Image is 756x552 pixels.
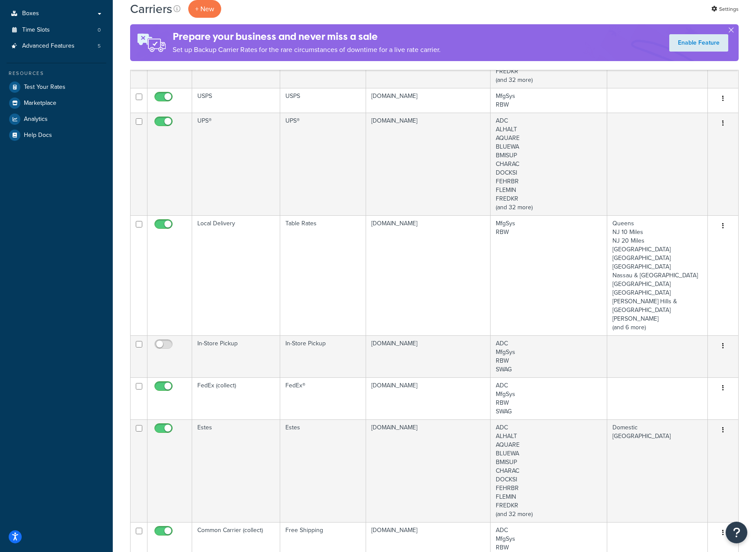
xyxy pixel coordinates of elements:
td: [DOMAIN_NAME] [366,113,491,215]
span: Marketplace [24,100,56,107]
a: Test Your Rates [7,79,106,95]
td: Estes [280,419,366,522]
h4: Prepare your business and never miss a sale [173,29,441,44]
button: Open Resource Center [726,522,747,543]
td: [DOMAIN_NAME] [366,377,491,419]
a: Settings [711,3,739,15]
td: Estes [192,419,280,522]
td: USPS [192,88,280,113]
td: FedEx® [280,377,366,419]
span: Boxes [22,10,39,17]
td: Domestic [GEOGRAPHIC_DATA] [607,419,708,522]
li: Time Slots [7,22,106,38]
td: USPS [280,88,366,113]
td: [DOMAIN_NAME] [366,419,491,522]
span: Test Your Rates [24,84,65,91]
a: Enable Feature [669,34,728,52]
td: [DOMAIN_NAME] [366,88,491,113]
td: Queens NJ 10 Miles NJ 20 Miles [GEOGRAPHIC_DATA] [GEOGRAPHIC_DATA] [GEOGRAPHIC_DATA] Nassau & [GE... [607,215,708,335]
span: Advanced Features [22,42,75,50]
p: Set up Backup Carrier Rates for the rare circumstances of downtime for a live rate carrier. [173,44,441,56]
td: In-Store Pickup [192,335,280,377]
td: ADC ALHALT AQUARE BLUEWA BMISUP CHARAC DOCKSI FEHRBR FLEMIN FREDKR (and 32 more) [491,113,607,215]
td: UPS® [192,113,280,215]
a: Time Slots 0 [7,22,106,38]
h1: Carriers [130,0,172,17]
a: Advanced Features 5 [7,38,106,54]
div: Resources [7,70,106,77]
td: UPS® [280,113,366,215]
td: MfgSys RBW [491,215,607,335]
img: ad-rules-rateshop-fe6ec290ccb7230408bd80ed9643f0289d75e0ffd9eb532fc0e269fcd187b520.png [130,24,173,61]
td: ADC MfgSys RBW SWAG [491,377,607,419]
td: [DOMAIN_NAME] [366,335,491,377]
td: [DOMAIN_NAME] [366,215,491,335]
span: Time Slots [22,26,50,34]
td: ADC MfgSys RBW SWAG [491,335,607,377]
span: 0 [98,26,101,34]
span: Analytics [24,116,48,123]
a: Boxes [7,6,106,22]
a: Marketplace [7,95,106,111]
td: ADC ALHALT AQUARE BLUEWA BMISUP CHARAC DOCKSI FEHRBR FLEMIN FREDKR (and 32 more) [491,419,607,522]
td: In-Store Pickup [280,335,366,377]
li: Advanced Features [7,38,106,54]
a: Analytics [7,111,106,127]
a: Help Docs [7,127,106,143]
td: Local Delivery [192,215,280,335]
td: FedEx (collect) [192,377,280,419]
span: Help Docs [24,132,52,139]
span: 5 [98,42,101,50]
td: Table Rates [280,215,366,335]
td: MfgSys RBW [491,88,607,113]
